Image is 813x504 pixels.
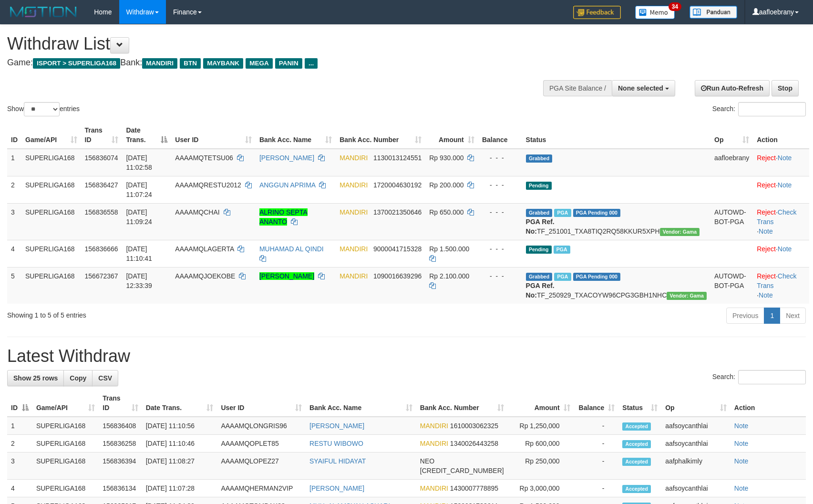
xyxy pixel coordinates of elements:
[522,203,710,240] td: TF_251001_TXA8TIQ2RQ58KKUR5XPH
[710,267,753,304] td: AUTOWD-BOT-PGA
[554,273,571,281] span: Marked by aafsengchandara
[7,370,64,386] a: Show 25 rows
[259,272,314,280] a: [PERSON_NAME]
[526,218,555,235] b: PGA Ref. No:
[482,153,518,163] div: - - -
[734,457,749,465] a: Note
[373,181,422,189] span: Copy 1720004630192 to clipboard
[32,435,99,453] td: SUPERLIGA168
[622,458,651,466] span: Accepted
[429,208,463,216] span: Rp 650.000
[526,182,552,190] span: Pending
[522,267,710,304] td: TF_250929_TXACOYW96CPG3GBH1NHC
[32,453,99,480] td: SUPERLIGA168
[554,246,570,254] span: Marked by aafsoycanthlai
[7,435,32,453] td: 2
[712,370,806,384] label: Search:
[420,440,448,447] span: MANDIRI
[734,440,749,447] a: Note
[7,307,331,320] div: Showing 1 to 5 of 5 entries
[21,267,81,304] td: SUPERLIGA168
[259,154,314,162] a: [PERSON_NAME]
[526,282,555,299] b: PGA Ref. No:
[738,370,806,384] input: Search:
[622,485,651,493] span: Accepted
[7,149,21,176] td: 1
[710,149,753,176] td: aafloebrany
[63,370,93,386] a: Copy
[778,154,792,162] a: Note
[757,208,796,226] a: Check Trans
[175,154,233,162] span: AAAAMQTETSU06
[526,246,552,254] span: Pending
[482,271,518,281] div: - - -
[661,417,731,435] td: aafsoycanthlai
[635,6,675,19] img: Button%20Memo.svg
[738,102,806,116] input: Search:
[21,203,81,240] td: SUPERLIGA168
[340,181,368,189] span: MANDIRI
[85,154,118,162] span: 156836074
[373,272,422,280] span: Copy 1090016639296 to clipboard
[753,267,809,304] td: · ·
[13,374,58,382] span: Show 25 rows
[175,245,234,253] span: AAAAMQLAGERTA
[309,484,364,492] a: [PERSON_NAME]
[70,374,86,382] span: Copy
[336,122,425,149] th: Bank Acc. Number: activate to sort column ascending
[508,417,574,435] td: Rp 1,250,000
[85,181,118,189] span: 156836427
[373,245,422,253] span: Copy 9000041715328 to clipboard
[526,154,553,163] span: Grabbed
[573,209,621,217] span: PGA Pending
[734,484,749,492] a: Note
[574,390,619,417] th: Balance: activate to sort column ascending
[482,207,518,217] div: - - -
[259,245,324,253] a: MUHAMAD AL QINDI
[81,122,123,149] th: Trans ID: activate to sort column ascending
[420,457,434,465] span: NEO
[180,58,201,69] span: BTN
[21,240,81,267] td: SUPERLIGA168
[554,209,571,217] span: Marked by aafsoycanthlai
[710,203,753,240] td: AUTOWD-BOT-PGA
[309,457,366,465] a: SYAIFUL HIDAYAT
[7,203,21,240] td: 3
[7,102,80,116] label: Show entries
[574,453,619,480] td: -
[429,272,469,280] span: Rp 2.100.000
[661,453,731,480] td: aafphalkimly
[508,390,574,417] th: Amount: activate to sort column ascending
[757,181,776,189] a: Reject
[142,435,217,453] td: [DATE] 11:10:46
[573,6,621,19] img: Feedback.jpg
[757,208,776,216] a: Reject
[420,422,448,430] span: MANDIRI
[98,374,112,382] span: CSV
[305,58,318,69] span: ...
[420,467,504,474] span: Copy 5859459223534313 to clipboard
[7,267,21,304] td: 5
[753,122,809,149] th: Action
[429,181,463,189] span: Rp 200.000
[757,245,776,253] a: Reject
[772,80,799,96] a: Stop
[7,122,21,149] th: ID
[574,417,619,435] td: -
[429,154,463,162] span: Rp 930.000
[85,272,118,280] span: 156672367
[753,176,809,203] td: ·
[759,227,773,235] a: Note
[508,480,574,497] td: Rp 3,000,000
[99,435,142,453] td: 156836258
[142,480,217,497] td: [DATE] 11:07:28
[275,58,302,69] span: PANIN
[669,2,681,11] span: 34
[690,6,737,19] img: panduan.png
[478,122,522,149] th: Balance
[7,58,533,68] h4: Game: Bank:
[21,122,81,149] th: Game/API: activate to sort column ascending
[753,240,809,267] td: ·
[618,390,661,417] th: Status: activate to sort column ascending
[429,245,469,253] span: Rp 1.500.000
